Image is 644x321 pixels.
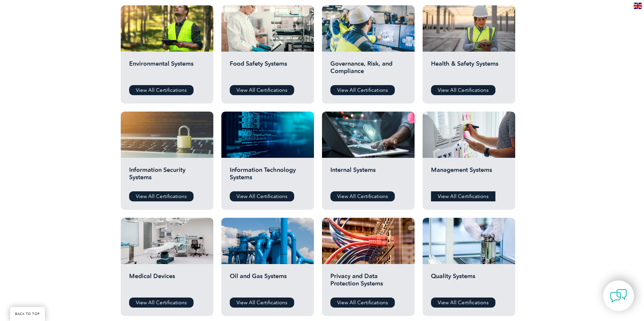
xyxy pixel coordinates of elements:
a: View All Certifications [330,298,395,308]
img: contact-chat.png [610,287,627,304]
a: View All Certifications [330,85,395,95]
h2: Health & Safety Systems [431,60,507,80]
h2: Governance, Risk, and Compliance [330,60,406,80]
a: View All Certifications [129,298,194,308]
h2: Environmental Systems [129,60,205,80]
h2: Information Security Systems [129,166,205,186]
a: View All Certifications [129,85,194,95]
h2: Internal Systems [330,166,406,186]
a: View All Certifications [230,298,294,308]
a: View All Certifications [230,85,294,95]
a: View All Certifications [431,298,495,308]
a: View All Certifications [431,85,495,95]
h2: Food Safety Systems [230,60,306,80]
h2: Management Systems [431,166,507,186]
a: View All Certifications [431,191,495,201]
h2: Oil and Gas Systems [230,272,306,293]
a: View All Certifications [330,191,395,201]
a: View All Certifications [230,191,294,201]
h2: Privacy and Data Protection Systems [330,272,406,293]
h2: Quality Systems [431,272,507,293]
h2: Medical Devices [129,272,205,293]
h2: Information Technology Systems [230,166,306,186]
a: BACK TO TOP [10,307,45,321]
a: View All Certifications [129,191,194,201]
img: en [634,3,642,9]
